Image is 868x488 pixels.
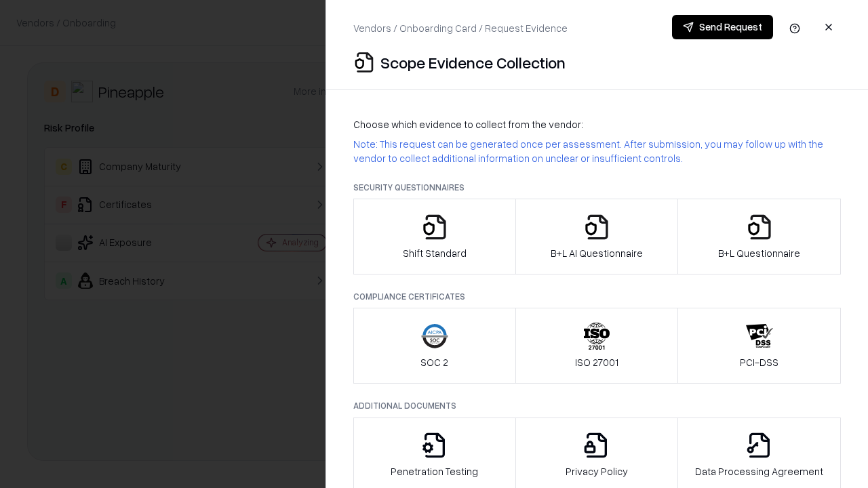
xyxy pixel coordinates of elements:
p: Data Processing Agreement [695,464,823,479]
button: B+L Questionnaire [677,199,841,274]
button: ISO 27001 [515,308,679,384]
p: B+L AI Questionnaire [551,246,643,260]
button: Shift Standard [353,199,516,274]
p: Choose which evidence to collect from the vendor: [353,117,841,131]
button: B+L AI Questionnaire [515,199,679,274]
p: Security Questionnaires [353,182,841,193]
p: Additional Documents [353,400,841,411]
button: Send Request [672,15,773,39]
p: Vendors / Onboarding Card / Request Evidence [353,21,568,35]
p: Note: This request can be generated once per assessment. After submission, you may follow up with... [353,137,841,165]
p: Privacy Policy [566,464,628,479]
p: B+L Questionnaire [718,246,800,260]
p: SOC 2 [420,355,448,369]
p: Compliance Certificates [353,291,841,302]
button: PCI-DSS [677,308,841,384]
p: Scope Evidence Collection [380,52,566,73]
p: Shift Standard [403,246,467,260]
p: Penetration Testing [391,464,478,479]
p: PCI-DSS [740,355,778,369]
button: SOC 2 [353,308,516,384]
p: ISO 27001 [575,355,618,369]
